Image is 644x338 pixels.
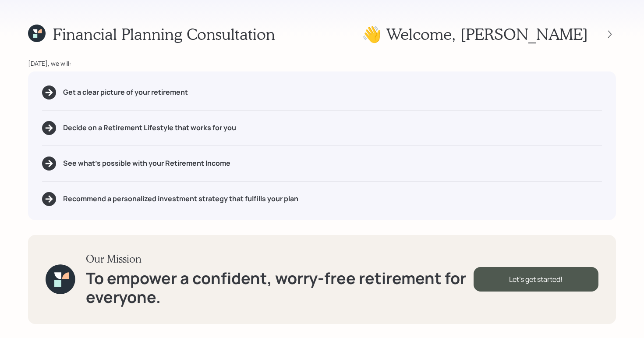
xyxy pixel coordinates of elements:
[474,267,598,292] div: Let's get started!
[86,253,474,265] h3: Our Mission
[63,195,298,203] h5: Recommend a personalized investment strategy that fulfills your plan
[63,124,236,132] h5: Decide on a Retirement Lifestyle that works for you
[63,159,230,167] h5: See what's possible with your Retirement Income
[53,25,275,43] h1: Financial Planning Consultation
[28,59,616,68] div: [DATE], we will:
[362,25,588,43] h1: 👋 Welcome , [PERSON_NAME]
[63,88,188,96] h5: Get a clear picture of your retirement
[86,269,474,306] h1: To empower a confident, worry-free retirement for everyone.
